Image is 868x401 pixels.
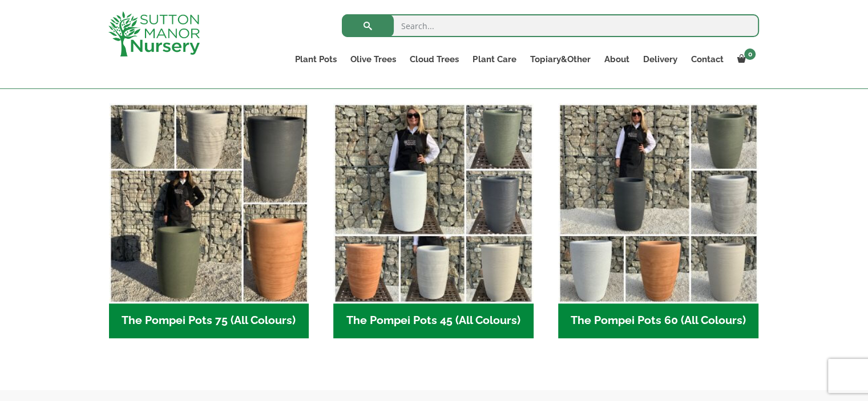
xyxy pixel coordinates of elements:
a: About [597,51,636,67]
h2: The Pompei Pots 45 (All Colours) [333,303,534,339]
a: Visit product category The Pompei Pots 75 (All Colours) [109,103,309,338]
img: The Pompei Pots 60 (All Colours) [558,103,758,303]
span: 0 [744,48,756,60]
img: The Pompei Pots 45 (All Colours) [333,103,534,303]
img: The Pompei Pots 75 (All Colours) [109,103,309,303]
a: Delivery [636,51,684,67]
img: logo [108,11,200,56]
a: Cloud Trees [403,51,466,67]
a: Topiary&Other [523,51,597,67]
h2: The Pompei Pots 75 (All Colours) [109,303,309,339]
a: Plant Care [466,51,523,67]
a: Olive Trees [344,51,403,67]
h2: The Pompei Pots 60 (All Colours) [558,303,758,339]
a: 0 [730,51,759,67]
a: Visit product category The Pompei Pots 60 (All Colours) [558,103,758,338]
a: Plant Pots [288,51,344,67]
a: Visit product category The Pompei Pots 45 (All Colours) [333,103,534,338]
a: Contact [684,51,730,67]
input: Search... [342,14,759,37]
